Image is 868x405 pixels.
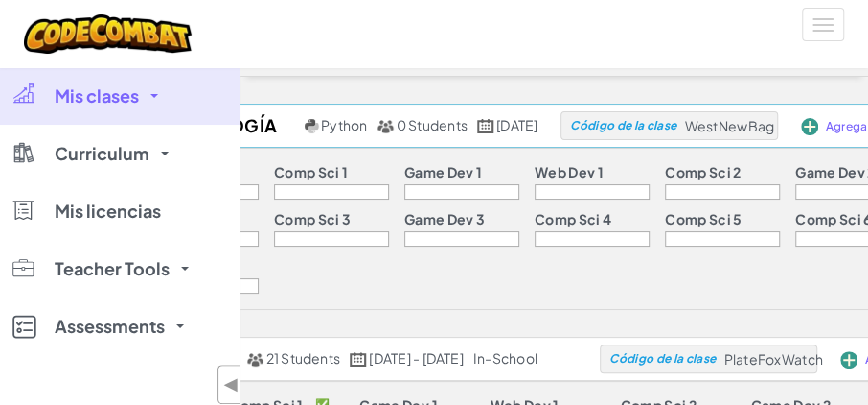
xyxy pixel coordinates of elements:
img: IconAddStudents.svg [840,351,857,369]
p: Comp Sci 1 [274,164,348,179]
span: [DATE] - [DATE] [369,349,463,367]
span: 0 Students [397,116,468,133]
span: ◀ [223,370,240,398]
p: Comp Sci 5 [665,211,742,226]
span: Mis licencias [55,202,161,220]
span: Código de la clase [609,353,716,365]
span: WestNewBag [684,117,774,134]
img: IconAddStudents.svg [801,118,818,135]
span: PlateFoxWatch [723,350,822,368]
div: in-school [473,350,537,368]
p: Comp Sci 4 [535,211,611,226]
img: CodeCombat logo [24,14,192,54]
p: Game Dev 3 [404,211,485,226]
span: Código de la clase [570,120,676,131]
span: 21 Students [266,349,341,367]
span: Mis clases [55,87,139,105]
img: MultipleUsers.png [246,352,263,367]
img: MultipleUsers.png [377,119,394,133]
p: Comp Sci 2 [665,164,741,179]
a: 21 Students [DATE] - [DATE] in-school [19,345,599,373]
span: Assessments [55,318,165,335]
p: Comp Sci 3 [274,211,351,226]
span: Python [321,116,367,133]
span: Curriculum [55,145,149,162]
img: calendar.svg [477,119,494,133]
img: python.png [305,119,319,133]
p: Game Dev 1 [404,164,482,179]
span: [DATE] [496,116,537,133]
p: Web Dev 1 [535,164,604,179]
a: Sexto tecnología Python 0 Students [DATE] [64,111,560,140]
img: calendar.svg [350,352,367,367]
span: Teacher Tools [55,260,170,277]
